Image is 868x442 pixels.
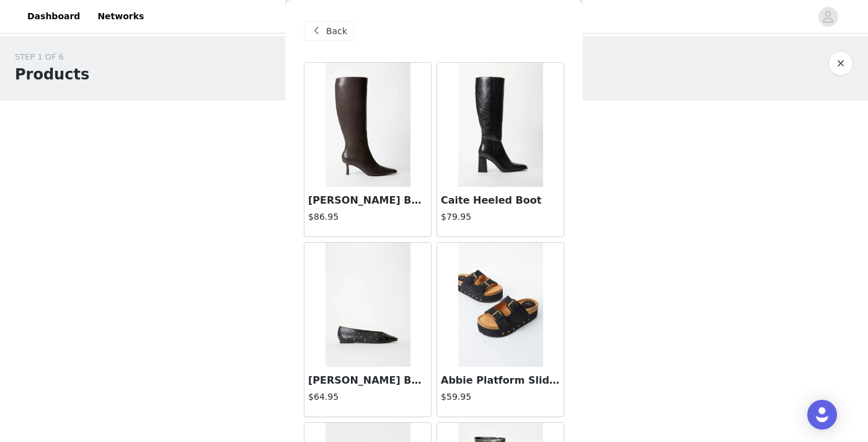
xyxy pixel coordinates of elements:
h4: $64.95 [308,390,427,404]
h3: [PERSON_NAME] Boot [308,193,427,208]
h1: Products [15,63,89,86]
div: STEP 1 OF 6 [15,51,89,63]
a: Dashboard [20,2,87,30]
h4: $86.95 [308,210,427,223]
h3: [PERSON_NAME] Ballet Flat [308,373,427,388]
div: Open Intercom Messenger [807,400,837,430]
h4: $79.95 [441,210,560,223]
h3: Caite Heeled Boot [441,193,560,208]
div: avatar [822,7,834,27]
img: Emilia Stiletto Boot [325,63,410,187]
h3: Abbie Platform Slide Sandal [441,373,560,388]
a: Networks [90,2,151,30]
h4: $59.95 [441,390,560,404]
img: Caite Heeled Boot [458,63,543,187]
span: Back [326,25,347,38]
img: Abbie Platform Slide Sandal [458,243,543,367]
img: Beth Ballet Flat [325,243,410,367]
